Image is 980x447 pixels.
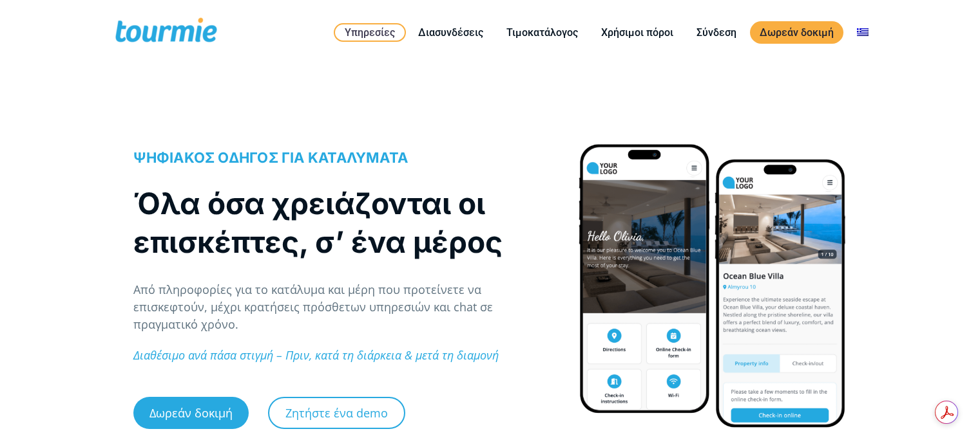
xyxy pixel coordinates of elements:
[408,24,493,41] a: Διασυνδέσεις
[497,24,588,41] a: Τιμοκατάλογος
[133,281,551,333] p: Από πληροφορίες για το κατάλυμα και μέρη που προτείνετε να επισκεφτούν, μέχρι κρατήσεις πρόσθετων...
[133,347,499,363] em: Διαθέσιμο ανά πάσα στιγμή – Πριν, κατά τη διάρκεια & μετά τη διαμονή
[133,397,249,429] a: Δωρεάν δοκιμή
[750,21,843,44] a: Δωρεάν δοκιμή
[591,24,683,41] a: Χρήσιμοι πόροι
[133,184,551,261] h1: Όλα όσα χρειάζονται οι επισκέπτες, σ’ ένα μέρος
[334,23,406,42] a: Υπηρεσίες
[133,149,408,166] span: ΨΗΦΙΑΚΟΣ ΟΔΗΓΟΣ ΓΙΑ ΚΑΤΑΛΥΜΑΤΑ
[268,397,405,429] a: Ζητήστε ένα demo
[687,24,746,41] a: Σύνδεση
